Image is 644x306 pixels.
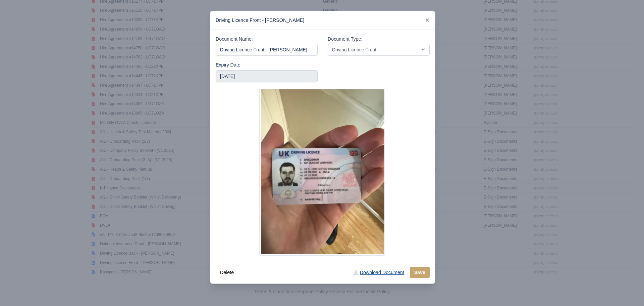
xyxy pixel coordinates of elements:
[523,228,644,306] iframe: Chat Widget
[216,61,240,69] label: Expiry Date
[216,35,253,43] label: Document Name:
[328,35,362,43] label: Document Type:
[410,267,430,278] button: Save
[216,267,238,278] button: Delete
[349,267,408,278] a: Download Document
[210,11,435,30] div: Driving Licence Front - [PERSON_NAME]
